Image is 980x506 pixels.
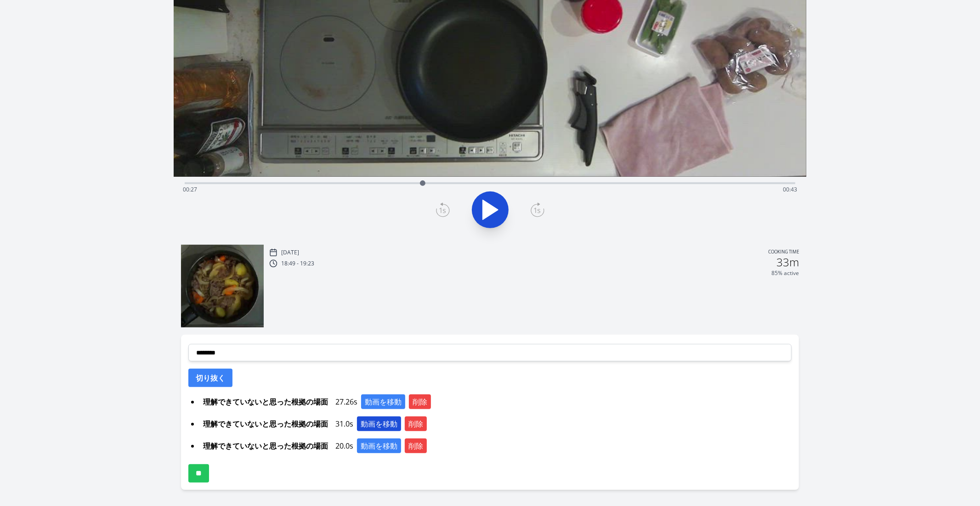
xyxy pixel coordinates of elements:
[199,439,332,453] span: 理解できていないと思った根拠の場面
[361,394,405,409] button: 動画を移動
[199,394,792,409] div: 27.26s
[199,416,332,431] span: 理解できていないと思った根拠の場面
[771,270,799,277] p: 85% active
[199,394,332,409] span: 理解できていないと思った根拠の場面
[357,416,401,431] button: 動画を移動
[768,248,799,257] p: Cooking time
[357,439,401,453] button: 動画を移動
[181,245,264,327] img: 250911095023_thumb.jpeg
[281,249,299,256] p: [DATE]
[199,439,792,453] div: 20.0s
[783,186,797,193] span: 00:43
[199,416,792,431] div: 31.0s
[409,394,431,409] button: 削除
[281,260,314,267] p: 18:49 - 19:23
[183,186,197,193] span: 00:27
[405,439,427,453] button: 削除
[405,416,427,431] button: 削除
[188,369,232,387] button: 切り抜く
[776,257,799,268] h2: 33m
